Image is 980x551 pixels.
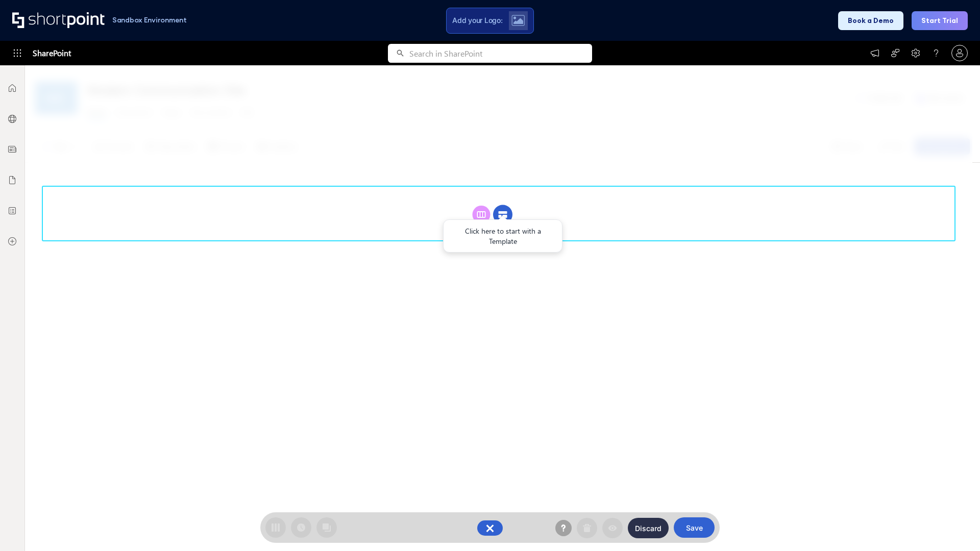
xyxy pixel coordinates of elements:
[409,44,592,63] input: Search in SharePoint
[452,16,502,25] span: Add your Logo:
[674,517,715,538] button: Save
[838,11,903,30] button: Book a Demo
[511,15,525,26] img: Upload logo
[628,518,669,538] button: Discard
[912,11,968,30] button: Start Trial
[929,502,980,551] iframe: Chat Widget
[33,41,71,65] span: SharePoint
[112,17,187,23] h1: Sandbox Environment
